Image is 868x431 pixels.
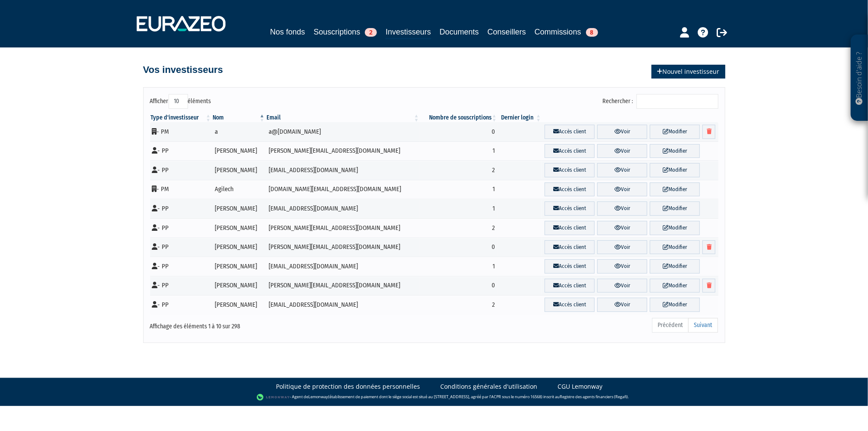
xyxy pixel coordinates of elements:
td: 2 [420,160,498,180]
a: Modifier [650,259,700,274]
a: Voir [597,125,647,139]
img: 1732889491-logotype_eurazeo_blanc_rvb.png [137,16,226,31]
a: Supprimer [702,279,715,293]
td: 1 [420,180,498,199]
a: Suivant [688,318,718,333]
th: Dernier login : activer pour trier la colonne par ordre croissant [498,113,542,122]
a: Accès client [545,125,595,139]
th: &nbsp; [542,113,718,122]
td: [PERSON_NAME] [212,160,266,180]
td: [EMAIL_ADDRESS][DOMAIN_NAME] [266,199,420,218]
a: Accès client [545,221,595,235]
td: - PM [150,122,212,142]
a: Accès client [545,144,595,158]
a: Accès client [545,163,595,177]
p: Besoin d'aide ? [855,39,865,117]
td: [PERSON_NAME] [212,257,266,276]
a: Conseillers [488,26,526,38]
span: 8 [586,28,598,37]
a: Voir [597,144,647,158]
a: Voir [597,221,647,235]
a: Modifier [650,201,700,216]
td: 0 [420,276,498,296]
th: Email : activer pour trier la colonne par ordre croissant [266,113,420,122]
a: Modifier [650,240,700,255]
td: [DOMAIN_NAME][EMAIL_ADDRESS][DOMAIN_NAME] [266,180,420,199]
td: 1 [420,257,498,276]
a: Modifier [650,221,700,235]
a: Accès client [545,240,595,255]
img: logo-lemonway.png [257,393,290,402]
td: [PERSON_NAME] [212,142,266,161]
span: 2 [365,28,377,37]
td: - PP [150,276,212,296]
th: Type d'investisseur : activer pour trier la colonne par ordre croissant [150,113,212,122]
td: [PERSON_NAME][EMAIL_ADDRESS][DOMAIN_NAME] [266,218,420,238]
td: 1 [420,199,498,218]
label: Afficher éléments [150,94,211,109]
a: Investisseurs [385,26,431,39]
a: Voir [597,279,647,293]
h4: Vos investisseurs [143,65,223,75]
div: Affichage des éléments 1 à 10 sur 298 [150,317,379,331]
a: Modifier [650,144,700,158]
a: Voir [597,163,647,177]
th: Nombre de souscriptions : activer pour trier la colonne par ordre croissant [420,113,498,122]
td: 2 [420,295,498,315]
td: Agilech [212,180,266,199]
td: [EMAIL_ADDRESS][DOMAIN_NAME] [266,160,420,180]
a: Commissions8 [535,26,598,38]
td: 0 [420,122,498,142]
a: Nos fonds [270,26,305,38]
td: a@[DOMAIN_NAME] [266,122,420,142]
a: Supprimer [702,240,715,255]
a: Voir [597,298,647,312]
td: - PP [150,218,212,238]
td: - PP [150,238,212,257]
td: - PP [150,295,212,315]
a: Accès client [545,182,595,197]
a: Modifier [650,279,700,293]
td: [PERSON_NAME][EMAIL_ADDRESS][DOMAIN_NAME] [266,142,420,161]
td: - PP [150,142,212,161]
a: Modifier [650,182,700,197]
td: 2 [420,218,498,238]
td: [PERSON_NAME][EMAIL_ADDRESS][DOMAIN_NAME] [266,238,420,257]
td: [EMAIL_ADDRESS][DOMAIN_NAME] [266,257,420,276]
div: - Agent de (établissement de paiement dont le siège social est situé au [STREET_ADDRESS], agréé p... [9,393,859,402]
td: [PERSON_NAME] [212,218,266,238]
td: [PERSON_NAME][EMAIL_ADDRESS][DOMAIN_NAME] [266,276,420,296]
a: Souscriptions2 [313,26,377,38]
a: Voir [597,182,647,197]
a: Accès client [545,298,595,312]
a: CGU Lemonway [558,382,603,391]
a: Lemonway [308,394,328,400]
a: Accès client [545,259,595,274]
a: Registre des agents financiers (Regafi) [560,394,628,400]
td: - PP [150,160,212,180]
a: Modifier [650,163,700,177]
td: [PERSON_NAME] [212,276,266,296]
td: [PERSON_NAME] [212,199,266,218]
td: - PP [150,257,212,276]
input: Rechercher : [636,94,718,109]
a: Modifier [650,298,700,312]
td: 0 [420,238,498,257]
th: Nom : activer pour trier la colonne par ordre d&eacute;croissant [212,113,266,122]
td: a [212,122,266,142]
td: [PERSON_NAME] [212,238,266,257]
a: Supprimer [702,125,715,139]
a: Modifier [650,125,700,139]
a: Documents [440,26,479,38]
a: Voir [597,259,647,274]
td: [PERSON_NAME] [212,295,266,315]
select: Afficheréléments [169,94,188,109]
td: [EMAIL_ADDRESS][DOMAIN_NAME] [266,295,420,315]
td: - PP [150,199,212,218]
label: Rechercher : [603,94,718,109]
a: Accès client [545,279,595,293]
a: Accès client [545,201,595,216]
a: Nouvel investisseur [652,65,725,79]
a: Politique de protection des données personnelles [276,382,420,391]
a: Voir [597,240,647,255]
